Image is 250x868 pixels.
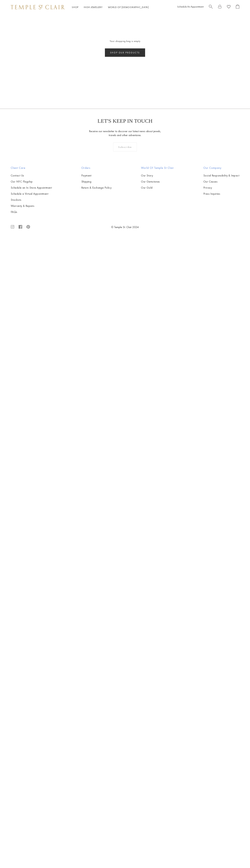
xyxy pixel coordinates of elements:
a: Contact Us [11,174,52,178]
h2: World of Temple St Clair [141,166,174,170]
h2: Orders [81,166,112,170]
a: Our Causes [203,180,239,184]
a: Press Inquiries [203,192,239,196]
a: Privacy [203,186,239,190]
a: Open Shopping Bag [236,4,239,10]
nav: Main navigation [72,5,149,9]
img: Temple St. Clair [11,5,65,9]
a: Return & Exchange Policy [81,186,112,190]
p: LET'S KEEP IN TOUCH [98,118,152,124]
a: World of [DEMOGRAPHIC_DATA]World of [DEMOGRAPHIC_DATA] [108,6,149,9]
a: FAQs [11,210,52,214]
h2: Client Care [11,166,52,170]
a: Schedule An Appointment [177,5,204,8]
a: Search [209,4,213,10]
a: Our Gemstones [141,180,174,184]
a: Schedule an In-Store Appointment [11,186,52,190]
a: © Temple St. Clair 2024 [111,225,139,229]
a: Social Responsibility & Impact [203,174,239,178]
a: Our NYC Flagship [11,180,52,184]
h1: Your shopping bag is empty [14,39,236,43]
a: High JewelleryHigh Jewellery [84,6,103,9]
p: Receive our newsletter to discover our latest news about jewels, travels and other adventures. [89,129,161,137]
a: Warranty & Repairs [11,204,52,208]
a: Our Gold [141,186,174,190]
a: Payment [81,174,112,178]
a: Shop our products [105,48,145,57]
a: Our Story [141,174,174,178]
div: Subscribe [113,143,137,151]
a: Schedule a Virtual Appointment [11,192,52,196]
a: Shipping [81,180,112,184]
a: View Wishlist [227,4,231,10]
a: Stockists [11,198,52,202]
h2: Our Company [203,166,239,170]
a: ShopShop [72,6,78,9]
